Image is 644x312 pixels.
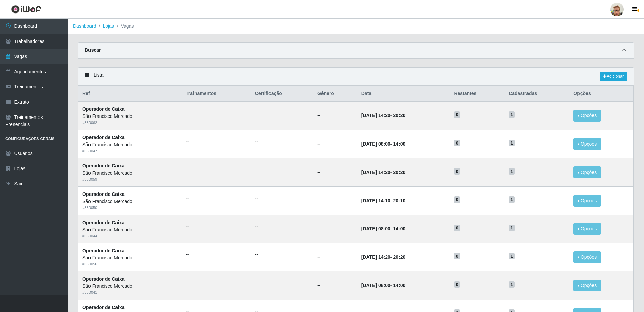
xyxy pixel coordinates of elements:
[82,254,178,261] div: São Francisco Mercado
[450,86,505,102] th: Restantes
[393,198,405,203] time: 20:10
[255,279,309,286] ul: --
[573,280,601,291] button: Opções
[393,226,405,231] time: 14:00
[186,109,247,116] ul: --
[393,113,405,118] time: 20:20
[361,283,405,288] strong: -
[186,279,247,286] ul: --
[82,290,178,295] div: # 330041
[114,23,134,30] li: Vagas
[361,254,390,260] time: [DATE] 14:20
[255,223,309,230] ul: --
[361,283,390,288] time: [DATE] 08:00
[82,170,178,177] div: São Francisco Mercado
[186,138,247,145] ul: --
[393,283,405,288] time: 14:00
[182,86,251,102] th: Trainamentos
[454,225,460,231] span: 0
[82,205,178,211] div: # 330050
[82,248,125,253] strong: Operador de Caixa
[68,19,644,34] nav: breadcrumb
[313,101,357,130] td: --
[313,86,357,102] th: Gênero
[82,163,125,168] strong: Operador de Caixa
[509,111,515,118] span: 1
[573,251,601,263] button: Opções
[361,113,390,118] time: [DATE] 14:20
[393,170,405,175] time: 20:20
[82,148,178,154] div: # 330047
[361,170,390,175] time: [DATE] 14:20
[361,141,405,147] strong: -
[11,5,41,14] img: CoreUI Logo
[361,141,390,147] time: [DATE] 08:00
[569,86,633,102] th: Opções
[454,111,460,118] span: 0
[454,196,460,203] span: 0
[82,141,178,148] div: São Francisco Mercado
[82,276,125,282] strong: Operador de Caixa
[82,226,178,233] div: São Francisco Mercado
[357,86,450,102] th: Data
[73,23,96,29] a: Dashboard
[186,166,247,173] ul: --
[82,177,178,182] div: # 330059
[313,130,357,158] td: --
[82,283,178,290] div: São Francisco Mercado
[509,253,515,260] span: 1
[85,47,101,53] strong: Buscar
[255,138,309,145] ul: --
[573,110,601,122] button: Opções
[454,168,460,175] span: 0
[82,198,178,205] div: São Francisco Mercado
[361,170,405,175] strong: -
[573,223,601,235] button: Opções
[82,261,178,267] div: # 330056
[82,120,178,126] div: # 330062
[82,220,125,225] strong: Operador de Caixa
[361,198,390,203] time: [DATE] 14:10
[82,106,125,112] strong: Operador de Caixa
[509,281,515,288] span: 1
[509,196,515,203] span: 1
[251,86,313,102] th: Certificação
[255,251,309,258] ul: --
[509,225,515,231] span: 1
[82,135,125,140] strong: Operador de Caixa
[509,168,515,175] span: 1
[313,215,357,243] td: --
[361,254,405,260] strong: -
[82,191,125,197] strong: Operador de Caixa
[82,305,125,310] strong: Operador de Caixa
[600,72,627,81] a: Adicionar
[509,140,515,147] span: 1
[454,140,460,147] span: 0
[255,109,309,116] ul: --
[454,253,460,260] span: 0
[573,166,601,178] button: Opções
[361,113,405,118] strong: -
[361,226,405,231] strong: -
[361,226,390,231] time: [DATE] 08:00
[573,195,601,207] button: Opções
[393,254,405,260] time: 20:20
[186,251,247,258] ul: --
[313,158,357,186] td: --
[82,113,178,120] div: São Francisco Mercado
[361,198,405,203] strong: -
[255,194,309,202] ul: --
[573,138,601,150] button: Opções
[103,23,114,29] a: Lojas
[255,166,309,173] ul: --
[78,86,182,102] th: Ref
[186,223,247,230] ul: --
[313,186,357,215] td: --
[313,271,357,300] td: --
[186,194,247,202] ul: --
[454,281,460,288] span: 0
[393,141,405,147] time: 14:00
[313,243,357,271] td: --
[82,233,178,239] div: # 330044
[78,68,634,85] div: Lista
